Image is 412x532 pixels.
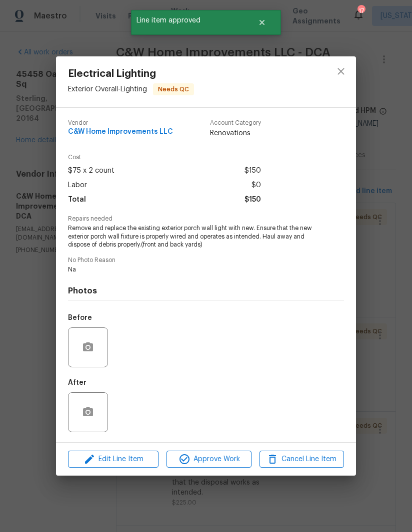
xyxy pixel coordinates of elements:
span: Labor [68,178,87,193]
span: Repairs needed [68,216,344,222]
span: Electrical Lighting [68,68,194,79]
button: Close [245,12,278,32]
span: Na [68,266,316,274]
span: $0 [251,178,261,193]
span: Renovations [210,128,261,138]
span: $150 [244,193,261,207]
button: close [329,59,353,83]
span: Total [68,193,86,207]
span: Exterior Overall - Lighting [68,85,147,92]
button: Cancel Line Item [259,451,344,468]
button: Approve Work [166,451,251,468]
span: Cancel Line Item [262,453,341,466]
div: 17 [357,6,364,16]
h5: After [68,379,86,386]
h4: Photos [68,286,344,296]
span: Needs QC [154,84,193,94]
span: Vendor [68,120,173,126]
button: Edit Line Item [68,451,158,468]
span: Remove and replace the existing exterior porch wall light with new. Ensure that the new exterior ... [68,224,316,249]
span: Approve Work [169,453,248,466]
span: C&W Home Improvements LLC [68,128,173,136]
span: Edit Line Item [71,453,155,466]
h5: Before [68,314,92,321]
span: $150 [244,164,261,178]
span: Account Category [210,120,261,126]
span: $75 x 2 count [68,164,114,178]
span: No Photo Reason [68,257,344,264]
span: Cost [68,154,261,161]
span: Line item approved [131,10,245,31]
